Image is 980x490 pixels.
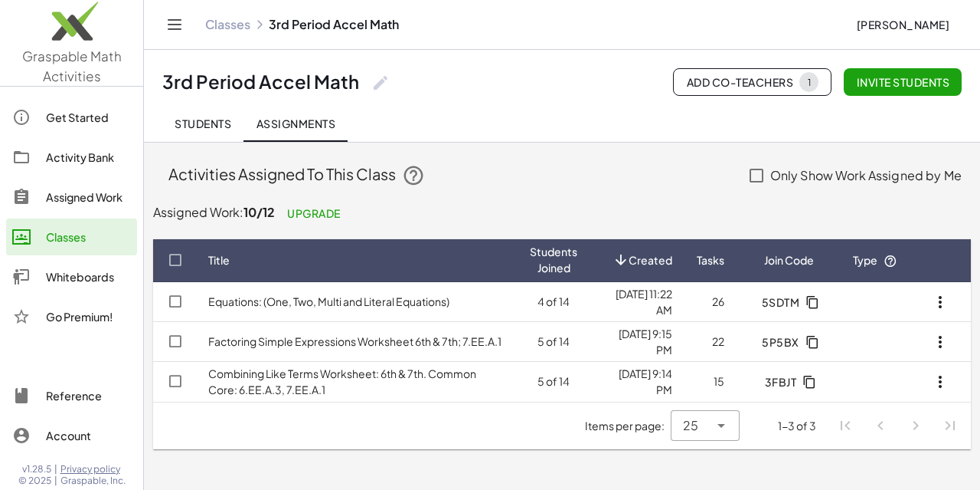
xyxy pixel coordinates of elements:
[46,268,131,286] div: Whiteboards
[844,68,962,96] button: Invite students
[6,99,137,136] a: Get Started
[697,252,724,268] span: Tasks
[168,163,733,188] div: Activities Assigned To This Class
[54,463,57,475] span: |
[243,203,275,219] span: 10/12
[856,18,949,31] span: [PERSON_NAME]
[764,252,814,268] span: Join Code
[684,282,737,322] td: 26
[778,418,816,434] div: 1-3 of 3
[853,253,897,267] span: Type
[518,362,590,402] td: 5 of 14
[590,282,684,322] td: [DATE] 11:22 AM
[518,322,590,362] td: 5 of 14
[673,68,831,96] button: Add Co-Teachers1
[590,322,684,362] td: [DATE] 9:15 PM
[208,367,476,396] a: Combining Like Terms Worksheet: 6th & 7th. Common Core: 6.EE.A.3, 7.EE.A.1
[683,416,698,435] span: 25
[46,108,131,127] div: Get Started
[6,417,137,454] a: Account
[60,463,126,475] a: Privacy policy
[750,328,828,356] button: 5P5BX
[175,117,231,130] span: Students
[287,206,341,220] span: Upgrade
[762,335,799,349] span: 5P5BX
[275,199,353,227] a: Upgrade
[18,475,51,487] span: © 2025
[22,463,51,475] span: v1.28.5
[22,48,122,84] span: Graspable Math Activities
[46,386,131,405] div: Reference
[684,322,737,362] td: 22
[60,475,126,487] span: Graspable, Inc.
[46,188,131,206] div: Assigned Work
[749,288,828,316] button: 5SDTM
[807,77,811,88] div: 1
[6,139,137,176] a: Activity Bank
[6,179,137,215] a: Assigned Work
[208,252,230,268] span: Title
[46,228,131,246] div: Classes
[205,17,250,32] a: Classes
[629,252,672,268] span: Created
[162,12,187,37] button: Toggle navigation
[752,368,825,396] button: 3FBJT
[686,72,818,92] span: Add Co-Teachers
[6,219,137,255] a: Classes
[844,11,962,38] button: [PERSON_NAME]
[46,307,131,326] div: Go Premium!
[590,362,684,402] td: [DATE] 9:14 PM
[54,475,57,487] span: |
[764,375,796,389] span: 3FBJT
[684,362,737,402] td: 15
[856,75,949,89] span: Invite students
[208,294,449,308] a: Equations: (One, Two, Multi and Literal Equations)
[518,282,590,322] td: 4 of 14
[256,117,335,130] span: Assignments
[153,200,971,227] p: Assigned Work:
[761,295,799,309] span: 5SDTM
[208,334,501,348] a: Factoring Simple Expressions Worksheet 6th & 7th; 7.EE.A.1
[6,258,137,295] a: Whiteboards
[770,157,962,194] label: Only Show Work Assigned by Me
[828,409,968,444] nav: Pagination Navigation
[46,426,131,445] div: Account
[585,418,671,434] span: Items per page:
[162,70,359,94] div: 3rd Period Accel Math
[6,377,137,414] a: Reference
[530,244,577,276] span: Students Joined
[46,148,131,166] div: Activity Bank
